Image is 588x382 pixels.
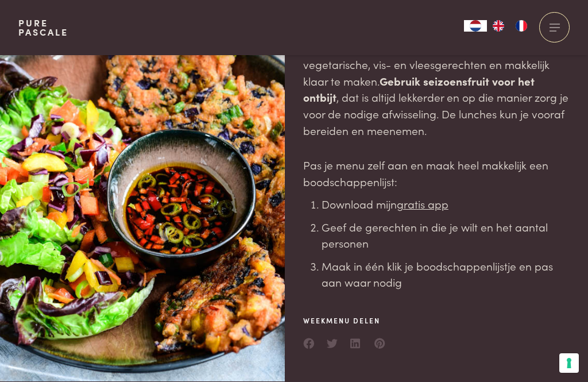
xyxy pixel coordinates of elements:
div: Language [464,20,487,32]
a: NL [464,20,487,32]
li: Geef de gerechten in die je wilt en het aantal personen [322,219,570,252]
p: Dit herfstmenu is een gevarieerd menu met vegetarische, vis- en vleesgerechten en makkelijk klaar... [303,40,570,138]
a: EN [487,20,510,32]
ul: Language list [487,20,533,32]
button: Uw voorkeuren voor toestemming voor trackingtechnologieën [559,353,579,373]
a: FR [510,20,533,32]
span: Weekmenu delen [303,315,386,326]
strong: Gebruik seizoensfruit voor het ontbijt [303,73,535,105]
a: PurePascale [18,18,68,37]
aside: Language selected: Nederlands [464,20,533,32]
li: Maak in één klik je boodschappenlijstje en pas aan waar nodig [322,258,570,291]
li: Download mijn [322,196,570,213]
a: gratis app [397,196,448,211]
p: Pas je menu zelf aan en maak heel makkelijk een boodschappenlijst: [303,157,570,190]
